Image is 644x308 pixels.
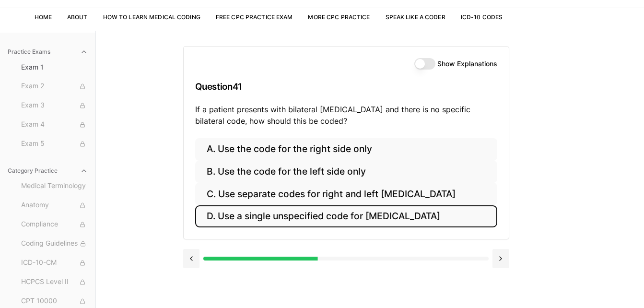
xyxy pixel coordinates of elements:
span: HCPCS Level II [21,277,88,287]
button: Anatomy [17,198,92,213]
p: If a patient presents with bilateral [MEDICAL_DATA] and there is no specific bilateral code, how ... [195,104,497,127]
span: Anatomy [21,200,88,211]
a: Speak Like a Coder [386,13,445,21]
span: Exam 4 [21,119,88,130]
a: ICD-10 Codes [461,13,503,21]
button: Practice Exams [4,44,92,59]
span: Exam 1 [21,62,88,72]
button: Exam 4 [17,117,92,132]
span: Coding Guidelines [21,238,88,249]
a: Home [35,13,52,21]
button: Exam 3 [17,98,92,113]
button: Exam 2 [17,79,92,94]
button: Coding Guidelines [17,236,92,251]
a: Free CPC Practice Exam [216,13,293,21]
span: CPT 10000 [21,296,88,307]
h3: Question 41 [195,72,497,101]
button: D. Use a single unspecified code for [MEDICAL_DATA] [195,205,497,228]
a: More CPC Practice [308,13,370,21]
a: About [67,13,88,21]
button: Category Practice [4,163,92,178]
span: Exam 2 [21,81,88,92]
button: C. Use separate codes for right and left [MEDICAL_DATA] [195,183,497,205]
span: Exam 3 [21,100,88,111]
span: Exam 5 [21,139,88,149]
button: B. Use the code for the left side only [195,161,497,183]
a: How to Learn Medical Coding [103,13,200,21]
button: A. Use the code for the right side only [195,138,497,161]
button: Compliance [17,217,92,232]
span: Compliance [21,219,88,230]
span: Medical Terminology [21,181,88,191]
label: Show Explanations [437,60,497,67]
span: ICD-10-CM [21,258,88,268]
button: Medical Terminology [17,178,92,194]
button: Exam 5 [17,136,92,152]
button: ICD-10-CM [17,255,92,271]
button: HCPCS Level II [17,274,92,290]
button: Exam 1 [17,59,92,75]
